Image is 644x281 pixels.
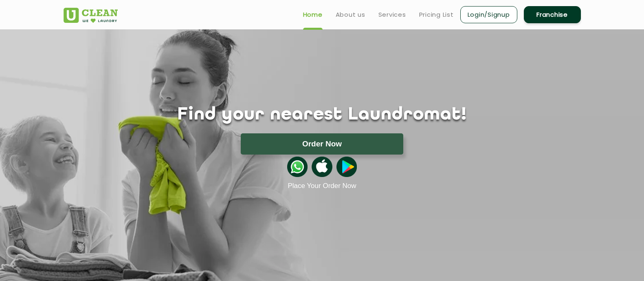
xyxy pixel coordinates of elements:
[312,157,332,177] img: apple-icon.png
[303,10,323,20] a: Home
[419,10,454,20] a: Pricing List
[336,10,365,20] a: About us
[57,105,587,125] h1: Find your nearest Laundromat!
[524,6,581,23] a: Franchise
[378,10,406,20] a: Services
[287,157,308,177] img: whatsappicon.png
[460,6,517,23] a: Login/Signup
[336,157,357,177] img: playstoreicon.png
[64,8,118,23] img: UClean Laundry and Dry Cleaning
[241,133,403,155] button: Order Now
[288,182,356,190] a: Place Your Order Now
